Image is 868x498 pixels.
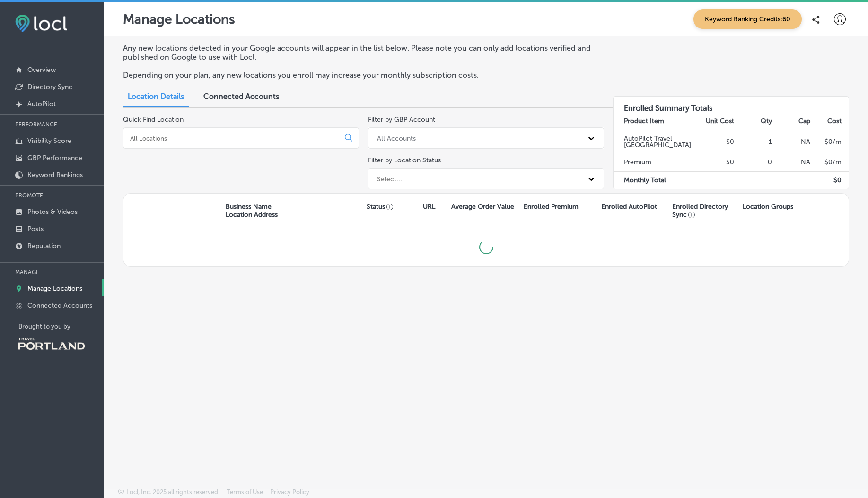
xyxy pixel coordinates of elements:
[18,338,85,350] img: Travel Portland
[27,137,71,145] p: Visibility Score
[377,175,402,183] div: Select...
[696,154,734,171] td: $0
[624,117,664,125] strong: Product Item
[123,11,235,27] p: Manage Locations
[129,134,337,142] input: All Locations
[772,130,810,154] td: NA
[226,203,278,219] p: Business Name Location Address
[377,134,416,142] div: All Accounts
[27,171,83,179] p: Keyword Rankings
[27,302,92,310] p: Connected Accounts
[672,203,738,219] p: Enrolled Directory Sync
[614,130,696,154] td: AutoPilot Travel [GEOGRAPHIC_DATA]
[735,130,772,154] td: 1
[123,71,595,80] p: Depending on your plan, any new locations you enroll may increase your monthly subscription costs.
[601,203,657,211] p: Enrolled AutoPilot
[27,100,56,108] p: AutoPilot
[27,66,56,74] p: Overview
[27,208,78,216] p: Photos & Videos
[693,9,802,29] span: Keyword Ranking Credits: 60
[696,130,734,154] td: $0
[27,83,72,91] p: Directory Sync
[614,171,696,189] td: Monthly Total
[123,116,184,124] label: Quick Find Location
[128,92,184,101] span: Location Details
[368,116,435,124] label: Filter by GBP Account
[423,203,435,211] p: URL
[614,154,696,171] td: Premium
[27,225,44,233] p: Posts
[451,203,514,211] p: Average Order Value
[811,154,849,171] td: $ 0 /m
[614,97,849,113] h3: Enrolled Summary Totals
[368,156,441,164] label: Filter by Location Status
[27,285,82,293] p: Manage Locations
[123,44,595,62] p: Any new locations detected in your Google accounts will appear in the list below. Please note you...
[696,113,734,130] th: Unit Cost
[772,113,810,130] th: Cap
[15,15,67,32] img: fda3e92497d09a02dc62c9cd864e3231.png
[811,130,849,154] td: $ 0 /m
[735,113,772,130] th: Qty
[27,154,82,162] p: GBP Performance
[811,113,849,130] th: Cost
[811,171,849,189] td: $ 0
[367,203,423,211] p: Status
[18,323,104,330] p: Brought to you by
[27,242,61,250] p: Reputation
[772,154,810,171] td: NA
[735,154,772,171] td: 0
[203,92,279,101] span: Connected Accounts
[126,489,219,496] p: Locl, Inc. 2025 all rights reserved.
[524,203,579,211] p: Enrolled Premium
[743,203,793,211] p: Location Groups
